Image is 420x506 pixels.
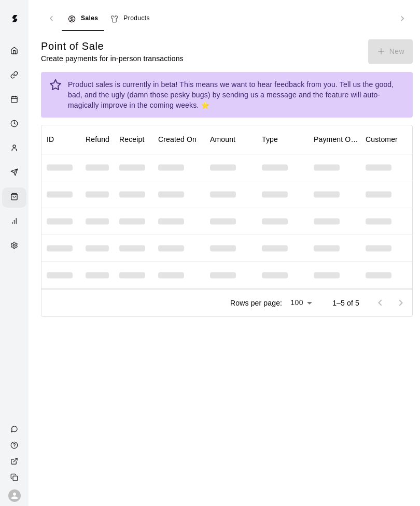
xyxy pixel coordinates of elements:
[2,421,29,437] a: Contact Us
[41,125,80,154] div: ID
[2,469,29,485] div: Copy public page link
[41,39,184,53] h5: Point of Sale
[262,125,278,154] div: Type
[210,125,235,154] div: Amount
[80,125,114,154] div: Refund
[114,125,153,154] div: Receipt
[332,298,359,308] p: 1–5 of 5
[123,13,150,24] span: Products
[257,125,309,154] div: Type
[366,125,398,154] div: Customer
[68,75,404,114] div: Product sales is currently in beta! This means we want to hear feedback from you. Tell us the goo...
[286,295,316,310] div: 100
[314,125,360,154] div: Payment Option
[47,125,54,154] div: ID
[205,125,257,154] div: Amount
[153,125,205,154] div: Created On
[309,125,360,154] div: Payment Option
[222,91,297,99] a: sending us a message
[62,6,392,31] div: navigation tabs
[360,125,412,154] div: Customer
[230,298,282,308] p: Rows per page:
[81,13,98,24] span: Sales
[4,8,25,29] img: Swift logo
[119,125,145,154] div: Receipt
[41,53,184,64] p: Create payments for in-person transactions
[86,125,109,154] div: Refund
[158,125,197,154] div: Created On
[2,453,29,469] a: View public page
[2,437,29,453] a: Visit help center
